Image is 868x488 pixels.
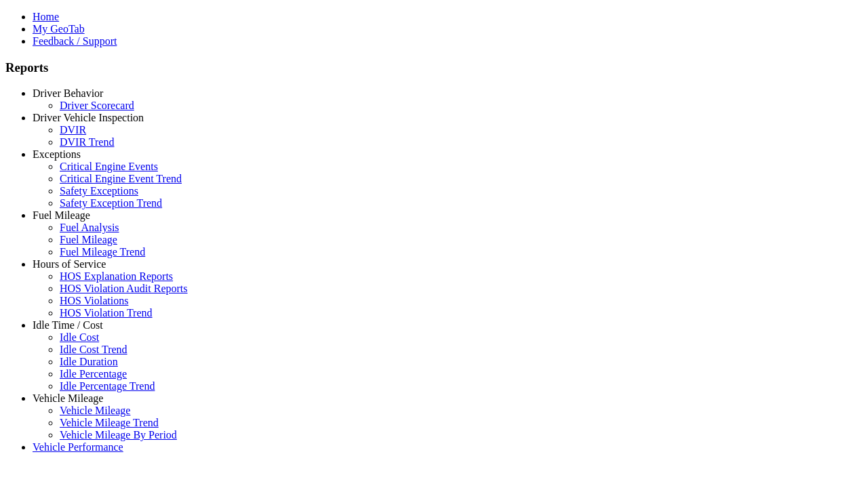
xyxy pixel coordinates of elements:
a: Idle Percentage [60,368,127,380]
a: Safety Exception Trend [60,197,162,209]
a: Driver Behavior [33,87,103,99]
a: DVIR Trend [60,136,114,148]
a: Fuel Mileage [33,209,90,221]
a: Vehicle Mileage Trend [60,417,159,428]
a: Home [33,11,59,22]
a: Idle Percentage Trend [60,380,155,392]
a: Idle Cost [60,331,99,343]
h3: Reports [5,60,863,75]
a: Vehicle Mileage By Period [60,429,177,441]
a: Vehicle Performance [33,441,123,453]
a: Idle Duration [60,356,118,367]
a: Fuel Mileage [60,234,117,245]
a: DVIR [60,124,86,136]
a: HOS Violations [60,295,128,306]
a: HOS Violation Trend [60,307,153,319]
a: HOS Violation Audit Reports [60,283,188,294]
a: Idle Cost Trend [60,344,127,355]
a: Critical Engine Events [60,161,158,172]
a: Driver Scorecard [60,100,134,111]
a: Fuel Mileage Trend [60,246,145,258]
a: Vehicle Mileage [60,405,130,416]
a: Feedback / Support [33,35,117,47]
a: Hours of Service [33,258,106,270]
a: Driver Vehicle Inspection [33,112,144,123]
a: Safety Exceptions [60,185,138,197]
a: Idle Time / Cost [33,319,103,331]
a: Fuel Analysis [60,222,119,233]
a: HOS Explanation Reports [60,270,173,282]
a: Vehicle Mileage [33,392,103,404]
a: Exceptions [33,148,81,160]
a: My GeoTab [33,23,85,35]
a: Critical Engine Event Trend [60,173,182,184]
